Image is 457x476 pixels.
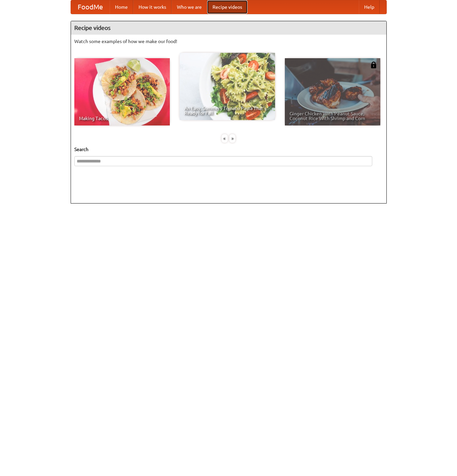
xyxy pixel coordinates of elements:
h4: Recipe videos [71,21,386,35]
a: How it works [133,0,172,14]
a: Who we are [172,0,207,14]
p: Watch some examples of how we make our food! [74,38,383,45]
a: FoodMe [71,0,110,14]
div: « [222,134,228,143]
a: Recipe videos [207,0,247,14]
a: An Easy, Summery Tomato Pasta That's Ready for Fall [180,53,275,120]
a: Home [110,0,133,14]
a: Help [359,0,380,14]
a: Making Tacos [74,58,170,125]
h5: Search [74,146,383,153]
span: Making Tacos [79,116,165,121]
div: » [229,134,235,143]
img: 483408.png [370,62,377,68]
span: An Easy, Summery Tomato Pasta That's Ready for Fall [184,106,270,115]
